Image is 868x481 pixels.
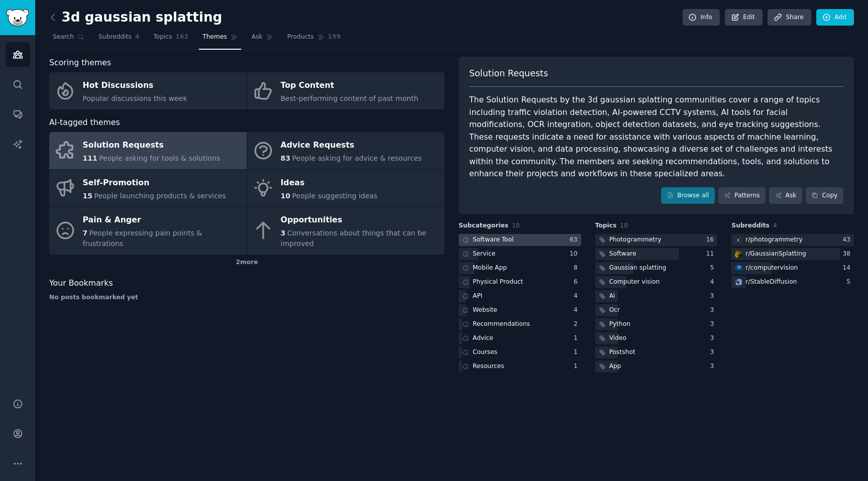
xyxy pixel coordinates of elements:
span: 111 [83,154,97,162]
a: Physical Product6 [459,276,581,289]
div: Service [473,250,495,259]
div: Top Content [281,78,418,94]
div: Self-Promotion [83,175,226,191]
div: Website [473,306,497,315]
span: Solution Requests [469,67,548,80]
div: 3 [710,362,718,371]
span: Themes [202,33,227,42]
span: 7 [83,229,88,237]
a: computervisionr/computervision14 [731,262,854,275]
div: 3 [710,348,718,357]
a: Edit [725,9,763,26]
div: 6 [574,278,581,287]
div: 1 [574,334,581,343]
span: People launching products & services [94,192,226,200]
span: People asking for advice & resources [292,154,421,162]
a: Solution Requests111People asking for tools & solutions [49,132,247,169]
a: Ideas10People suggesting ideas [247,170,445,207]
a: Opportunities3Conversations about things that can be improved [247,207,445,255]
span: 10 [512,222,520,229]
a: Info [683,9,720,26]
div: Gaussian splatting [609,264,667,273]
span: 4 [135,33,140,42]
span: 15 [83,192,92,200]
span: People suggesting ideas [292,192,377,200]
a: Video3 [595,332,718,345]
div: Recommendations [473,320,530,329]
div: Mobile App [473,264,507,273]
div: Ideas [281,175,378,191]
div: Photogrammetry [609,235,662,245]
div: 10 [570,250,581,259]
img: StableDiffusion [735,279,742,286]
span: 162 [176,33,189,42]
div: 4 [574,292,581,301]
a: Mobile App8 [459,262,581,275]
div: App [609,362,621,371]
a: Pain & Anger7People expressing pain points & frustrations [49,207,247,255]
a: Recommendations2 [459,318,581,331]
div: 2 more [49,255,445,271]
div: 1 [574,348,581,357]
a: Products199 [284,29,344,50]
div: Ai [609,292,615,301]
a: photogrammetryr/photogrammetry43 [731,234,854,247]
div: 2 [574,320,581,329]
h2: 3d gaussian splatting [49,10,222,26]
div: 8 [574,264,581,273]
div: Software [609,250,636,259]
a: Ask [248,29,277,50]
div: 3 [710,292,718,301]
img: GaussianSplatting [735,251,742,258]
a: Computer vision4 [595,276,718,289]
div: 3 [710,320,718,329]
div: r/ computervision [745,264,798,273]
span: 10 [281,192,290,200]
img: computervision [735,265,742,272]
span: Search [53,33,74,42]
div: Resources [473,362,504,371]
span: 83 [281,154,290,162]
span: Best-performing content of past month [281,94,418,102]
div: Computer vision [609,278,660,287]
div: Courses [473,348,497,357]
span: Ask [252,33,263,42]
div: 1 [574,362,581,371]
a: Postshot3 [595,346,718,359]
a: Photogrammetry16 [595,234,718,247]
div: Pain & Anger [83,212,242,228]
div: r/ photogrammetry [745,235,802,245]
a: API4 [459,290,581,303]
a: App3 [595,360,718,373]
span: Subcategories [459,221,508,230]
a: Software Tool63 [459,234,581,247]
a: Subreddits4 [95,29,143,50]
span: 199 [328,33,341,42]
img: GummySearch logo [6,9,29,27]
div: 5 [710,264,718,273]
div: 11 [706,250,718,259]
span: Topics [595,221,617,230]
span: Topics [153,33,172,42]
span: AI-tagged themes [49,116,120,129]
a: Top ContentBest-performing content of past month [247,72,445,109]
a: Self-Promotion15People launching products & services [49,170,247,207]
a: Python3 [595,318,718,331]
span: 10 [620,222,628,229]
button: Copy [806,187,843,204]
a: Website4 [459,304,581,317]
span: Your Bookmarks [49,277,113,290]
span: People expressing pain points & frustrations [83,229,202,248]
div: Physical Product [473,278,523,287]
a: Software11 [595,248,718,261]
span: Products [287,33,314,42]
span: Subreddits [98,33,132,42]
span: People asking for tools & solutions [99,154,220,162]
a: Share [768,9,811,26]
a: Hot DiscussionsPopular discussions this week [49,72,247,109]
div: 4 [710,278,718,287]
div: 16 [706,235,718,245]
span: Popular discussions this week [83,94,187,102]
a: Search [49,29,88,50]
a: Courses1 [459,346,581,359]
